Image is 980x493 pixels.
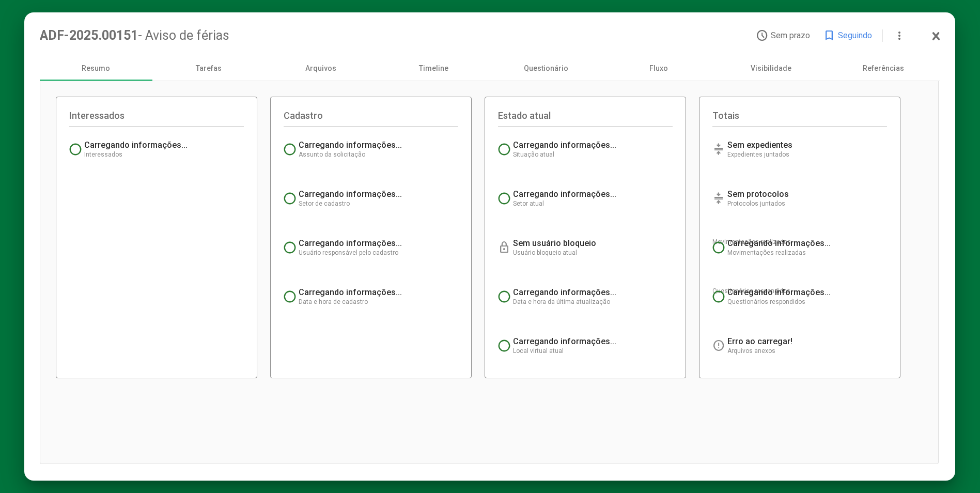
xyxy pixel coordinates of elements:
mat-icon: access_time [756,29,769,41]
div: Totais [712,110,887,127]
span: Questionários respondidos [727,298,805,305]
span: Carregando informações... [299,189,402,199]
div: Timeline [378,56,490,81]
div: Referências [828,56,940,81]
span: Setor atual [513,200,544,207]
span: Carregando informações... [513,336,616,346]
span: - Aviso de férias [138,28,229,43]
div: ADF-2025.00151 [40,28,756,43]
span: Carregando informações... [299,238,402,248]
span: Data e hora de cadastro [299,298,368,305]
div: Tarefas [152,56,265,81]
span: Seguindo [838,30,873,40]
span: Assunto da solicitação [299,151,365,158]
mat-icon: bookmark [823,29,836,41]
span: Usuário responsável pelo cadastro [299,249,398,256]
span: Carregando informações... [727,287,831,297]
span: Situação atual [513,151,554,158]
span: Interessados [84,151,122,158]
div: Questionário [490,56,602,81]
span: Movimentações realizadas [727,249,806,256]
span: Data e hora da última atualização [513,298,610,305]
span: Carregando informações... [513,189,616,199]
span: Carregando informações... [513,140,616,150]
div: Visibilidade [715,56,828,81]
div: Fluxo [602,56,715,81]
div: Interessados [69,110,244,127]
div: Estado atual [498,110,673,127]
span: Local virtual atual [513,347,564,355]
mat-icon: more_vert [894,29,906,41]
span: Setor de cadastro [299,200,350,207]
div: Cadastro [284,110,458,127]
div: Arquivos [265,56,378,81]
span: Sem prazo [771,30,811,40]
div: Resumo [40,56,152,81]
span: Carregando informações... [299,140,402,150]
span: Carregando informações... [727,238,831,248]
